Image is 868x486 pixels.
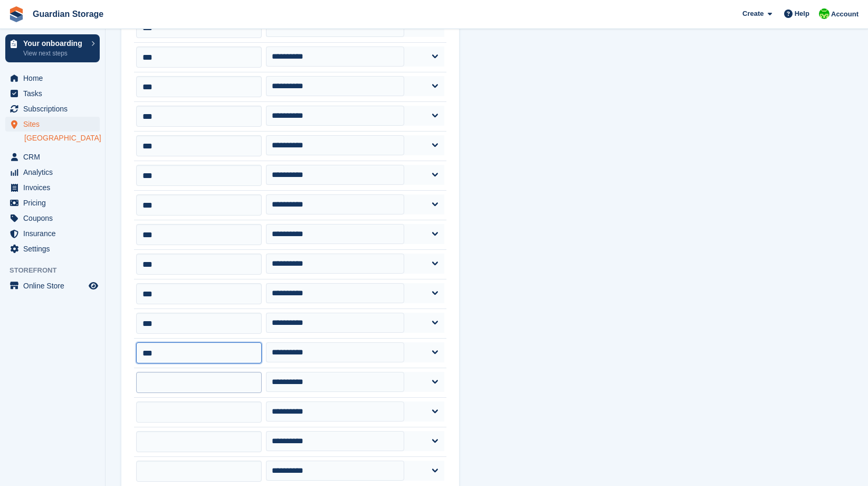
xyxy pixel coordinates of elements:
[8,6,24,22] img: stora-icon-8386f47178a22dfd0bd8f6a31ec36ba5ce8667c1dd55bd0f319d3a0aa187defe.svg
[819,8,829,19] img: Andrew Kinakin
[23,195,87,210] span: Pricing
[23,180,87,195] span: Invoices
[5,226,100,241] a: menu
[5,195,100,210] a: menu
[23,117,87,132] span: Sites
[23,211,87,226] span: Coupons
[23,101,87,116] span: Subscriptions
[23,278,87,293] span: Online Store
[5,241,100,256] a: menu
[28,5,108,23] a: Guardian Storage
[5,86,100,101] a: menu
[23,71,87,86] span: Home
[5,101,100,116] a: menu
[24,133,100,143] a: [GEOGRAPHIC_DATA]
[5,278,100,293] a: menu
[5,165,100,180] a: menu
[5,180,100,195] a: menu
[23,49,86,58] p: View next steps
[23,86,87,101] span: Tasks
[831,9,859,20] span: Account
[9,265,105,276] span: Storefront
[23,165,87,180] span: Analytics
[23,241,87,256] span: Settings
[87,279,100,292] a: Preview store
[5,211,100,226] a: menu
[742,8,764,19] span: Create
[23,40,86,47] p: Your onboarding
[5,34,100,62] a: Your onboarding View next steps
[5,149,100,164] a: menu
[795,8,809,19] span: Help
[5,117,100,132] a: menu
[23,226,87,241] span: Insurance
[23,149,87,164] span: CRM
[5,71,100,86] a: menu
